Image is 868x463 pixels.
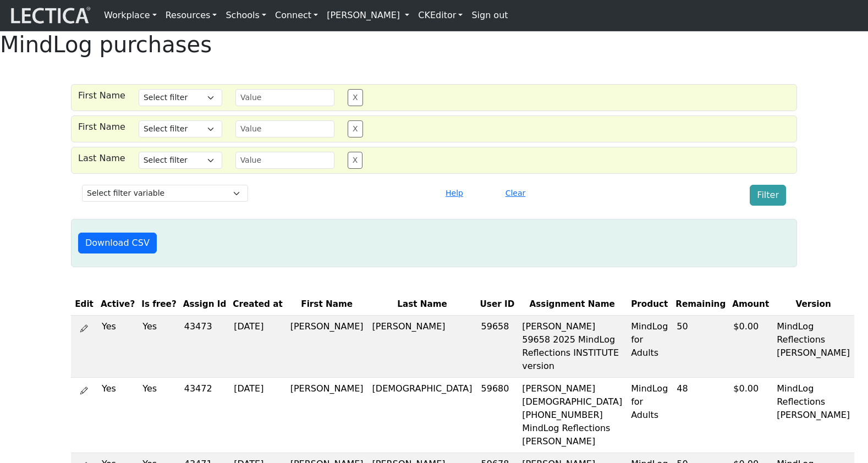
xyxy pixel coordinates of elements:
button: X [348,89,363,106]
td: [DEMOGRAPHIC_DATA] [368,377,477,453]
td: [DATE] [229,377,285,453]
td: [PERSON_NAME][DEMOGRAPHIC_DATA] [PHONE_NUMBER] MindLog Reflections [PERSON_NAME] [518,377,627,453]
button: X [348,152,363,169]
span: 50 [677,321,688,332]
input: Value [235,120,334,137]
a: Help [441,188,468,198]
td: MindLog for Adults [627,315,672,377]
img: lecticalive [8,5,91,26]
th: Created at [229,294,285,315]
a: Sign out [467,4,512,26]
th: Remaining [672,294,729,315]
a: Schools [221,4,271,26]
th: Assign Id [180,294,230,315]
th: Product [627,294,672,315]
span: 48 [677,383,688,394]
th: First Name [286,294,368,315]
th: Edit [71,294,97,315]
div: First Name [72,120,132,137]
a: [PERSON_NAME] [322,4,414,26]
div: Yes [142,382,175,395]
th: User ID [477,294,518,315]
button: Filter [750,185,786,206]
th: Active? [97,294,138,315]
td: [DATE] [229,315,285,377]
td: 43472 [180,377,230,453]
button: Clear [501,185,531,202]
td: 59658 [477,315,518,377]
th: Is free? [138,294,180,315]
td: [PERSON_NAME] 59658 2025 MindLog Reflections INSTITUTE version [518,315,627,377]
div: First Name [72,89,132,106]
td: 43473 [180,315,230,377]
span: $0.00 [733,321,759,332]
a: CKEditor [414,4,467,26]
button: X [348,120,363,137]
a: Resources [161,4,222,26]
th: Version [772,294,854,315]
input: Value [235,89,334,106]
div: MindLog Reflections [PERSON_NAME] [777,382,850,422]
button: Help [441,185,468,202]
input: Value [235,152,334,169]
th: Assignment Name [518,294,627,315]
td: MindLog for Adults [627,377,672,453]
span: $0.00 [733,383,759,394]
a: Workplace [100,4,161,26]
button: Download CSV [78,233,157,253]
th: Last Name [368,294,477,315]
a: Connect [271,4,322,26]
div: Yes [102,382,134,395]
td: 59680 [477,377,518,453]
td: [PERSON_NAME] [286,315,368,377]
div: Yes [142,320,175,333]
td: [PERSON_NAME] [368,315,477,377]
div: Yes [102,320,134,333]
td: [PERSON_NAME] [286,377,368,453]
div: MindLog Reflections [PERSON_NAME] [777,320,850,360]
th: Amount [729,294,772,315]
div: Last Name [72,152,132,169]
